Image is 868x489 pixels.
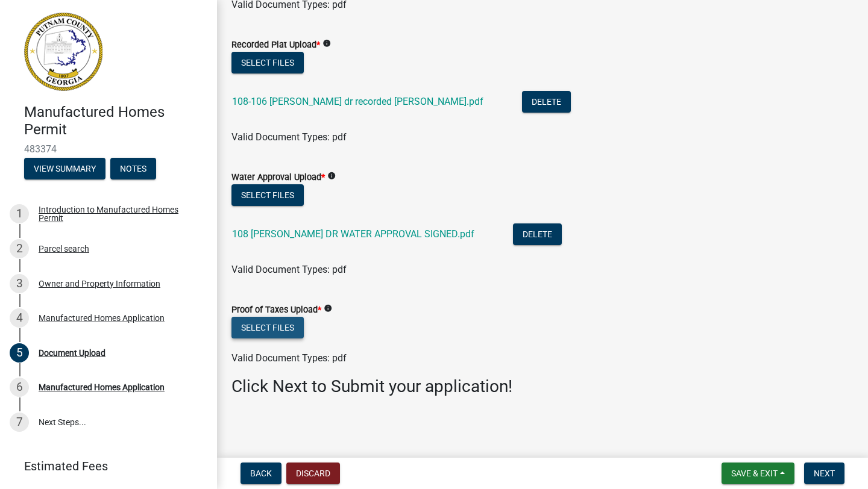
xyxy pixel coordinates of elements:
i: info [324,304,332,313]
div: 2 [10,239,29,258]
label: Proof of Taxes Upload [231,306,321,314]
button: Select files [231,184,304,206]
button: Notes [110,158,156,179]
label: Water Approval Upload [231,173,325,182]
a: 108 [PERSON_NAME] DR WATER APPROVAL SIGNED.pdf [232,228,474,240]
span: Valid Document Types: pdf [231,131,347,143]
button: Delete [513,223,562,245]
h3: Click Next to Submit your application! [231,376,854,397]
span: Save & Exit [731,469,778,478]
div: Parcel search [39,244,89,253]
div: 1 [10,204,29,223]
div: Document Upload [39,349,105,357]
i: info [322,39,331,48]
span: Back [250,469,272,478]
img: Putnam County, Georgia [24,13,102,91]
div: 3 [10,274,29,293]
div: 4 [10,308,29,328]
div: Manufactured Homes Application [39,383,165,391]
a: 108-106 [PERSON_NAME] dr recorded [PERSON_NAME].pdf [232,96,483,107]
div: Manufactured Homes Application [39,314,165,322]
label: Recorded Plat Upload [231,41,320,49]
button: Next [804,463,844,484]
button: Select files [231,317,304,338]
span: 483374 [24,143,193,155]
wm-modal-confirm: Delete Document [522,97,571,108]
button: View Summary [24,158,105,179]
div: 5 [10,343,29,363]
div: Owner and Property Information [39,279,160,288]
wm-modal-confirm: Summary [24,164,105,174]
a: Estimated Fees [10,454,198,478]
div: Introduction to Manufactured Homes Permit [39,205,198,222]
span: Valid Document Types: pdf [231,352,347,364]
div: 6 [10,378,29,397]
wm-modal-confirm: Notes [110,164,156,174]
span: Valid Document Types: pdf [231,264,347,275]
span: Next [814,469,835,478]
button: Discard [286,463,340,484]
button: Delete [522,91,571,113]
button: Save & Exit [722,463,794,484]
wm-modal-confirm: Delete Document [513,229,562,241]
h4: Manufactured Homes Permit [24,104,207,139]
button: Select files [231,52,304,73]
div: 7 [10,413,29,432]
i: info [327,172,336,180]
button: Back [241,463,281,484]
